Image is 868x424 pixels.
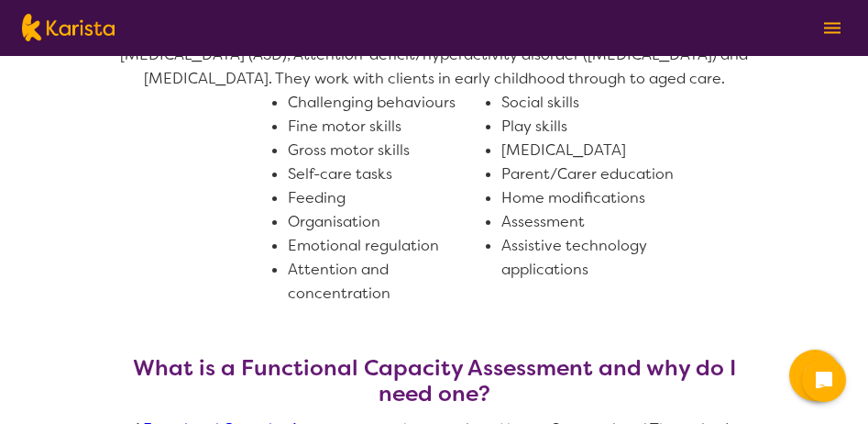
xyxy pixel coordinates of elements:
li: Self-care tasks [288,162,487,186]
li: Organisation [288,210,487,234]
li: Fine motor skills [288,115,487,139]
li: Attention and concentration [288,258,487,306]
p: An OT can work across many areas, including a range of diagnosis' for example, [MEDICAL_DATA] (AS... [104,19,764,91]
li: Feeding [288,186,487,210]
li: Challenging behaviours [288,91,487,115]
li: Parent/Carer education [501,162,700,186]
li: Assessment [501,210,700,234]
button: Channel Menu [789,350,841,401]
li: Home modifications [501,186,700,210]
li: Gross motor skills [288,139,487,162]
li: Emotional regulation [288,234,487,258]
li: [MEDICAL_DATA] [501,139,700,162]
img: menu [824,22,841,34]
h3: What is a Functional Capacity Assessment and why do I need one? [104,355,764,407]
li: Play skills [501,115,700,139]
img: Karista logo [22,14,115,41]
li: Social skills [501,91,700,115]
li: Assistive technology applications [501,234,700,282]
